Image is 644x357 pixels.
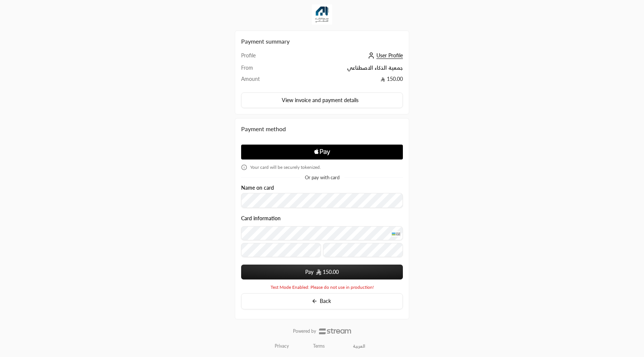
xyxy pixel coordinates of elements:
span: User Profile [376,52,403,59]
td: From [241,64,282,75]
span: Back [320,298,331,304]
h2: Payment summary [241,37,403,46]
a: Privacy [275,343,289,349]
a: العربية [349,340,369,352]
input: CVC [323,243,403,257]
td: Profile [241,52,282,64]
img: MADA [391,231,400,237]
img: SAR [316,269,321,275]
button: Back [241,293,403,309]
a: Terms [313,343,325,349]
div: Card information [241,215,403,260]
p: Powered by [293,328,316,334]
label: Name on card [241,185,274,191]
span: Your card will be securely tokenized. [250,164,321,170]
input: Expiry date [241,243,321,257]
td: Amount [241,75,282,86]
input: Credit Card [241,226,403,240]
td: جمعية الذكاء الاصطناعي [282,64,403,75]
span: 150.00 [323,268,339,276]
a: User Profile [366,52,403,59]
legend: Card information [241,215,281,221]
span: Test Mode Enabled: Please do not use in production! [271,284,374,290]
div: Payment method [241,124,403,133]
button: View invoice and payment details [241,92,403,108]
img: Company Logo [312,4,332,25]
div: Name on card [241,185,403,208]
button: Pay SAR150.00 [241,265,403,279]
td: 150.00 [282,75,403,86]
span: Or pay with card [305,175,340,180]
